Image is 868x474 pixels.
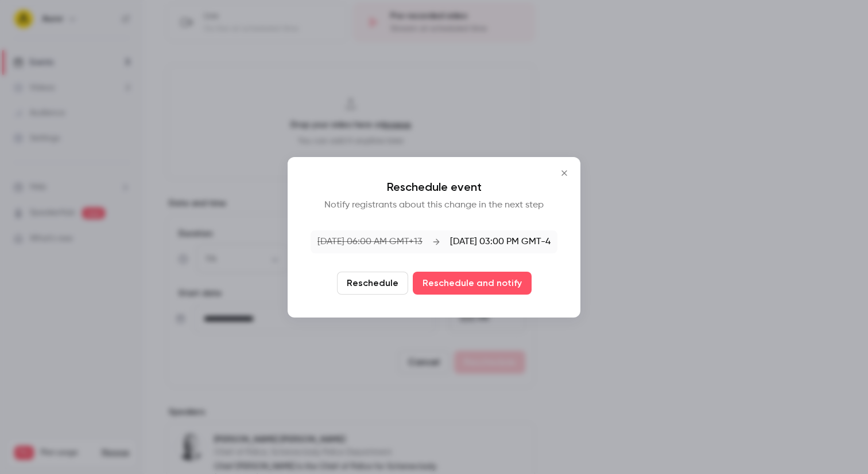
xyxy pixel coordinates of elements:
p: Notify registrants about this change in the next step [311,198,557,212]
button: Reschedule [337,272,408,295]
p: [DATE] 06:00 AM GMT+13 [317,235,423,249]
p: Reschedule event [311,180,557,194]
button: Close [553,162,576,185]
button: Reschedule and notify [413,272,532,295]
p: [DATE] 03:00 PM GMT-4 [450,235,551,249]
